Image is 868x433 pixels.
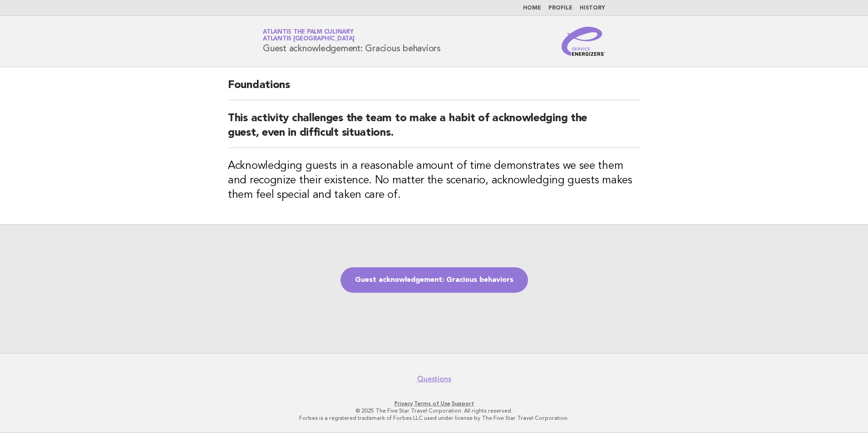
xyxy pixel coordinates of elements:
img: Service Energizers [562,27,605,56]
p: · · [156,400,712,407]
a: History [580,5,605,11]
h2: Foundations [228,78,640,100]
a: Support [452,400,474,407]
span: Atlantis [GEOGRAPHIC_DATA] [263,36,355,42]
a: Privacy [395,400,413,407]
a: Atlantis The Palm CulinaryAtlantis [GEOGRAPHIC_DATA] [263,29,355,42]
p: Forbes is a registered trademark of Forbes LLC used under license by The Five Star Travel Corpora... [156,414,712,422]
h1: Guest acknowledgement: Gracious behaviors [263,30,441,53]
a: Questions [417,374,451,384]
p: © 2025 The Five Star Travel Corporation. All rights reserved. [156,407,712,414]
a: Guest acknowledgement: Gracious behaviors [340,267,528,293]
h2: This activity challenges the team to make a habit of acknowledging the guest, even in difficult s... [228,111,640,148]
a: Home [523,5,541,11]
h3: Acknowledging guests in a reasonable amount of time demonstrates we see them and recognize their ... [228,159,640,202]
a: Profile [548,5,572,11]
a: Terms of Use [414,400,450,407]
